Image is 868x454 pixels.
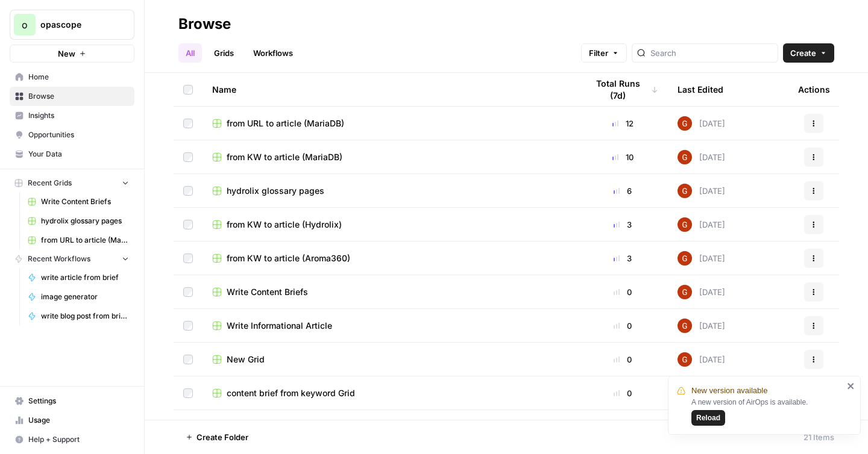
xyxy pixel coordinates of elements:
[678,73,723,106] div: Last Edited
[696,412,720,423] span: Reload
[587,185,658,197] div: 6
[678,150,725,164] div: [DATE]
[41,235,129,246] span: from URL to article (MariaDB)
[678,217,725,232] div: [DATE]
[212,185,568,197] a: hydrolix glossary pages
[58,48,75,60] span: New
[22,211,134,231] a: hydrolix glossary pages
[10,106,134,125] a: Insights
[678,319,692,333] img: pobvtkb4t1czagu00cqquhmopsq1
[678,285,692,299] img: pobvtkb4t1czagu00cqquhmopsq1
[178,14,231,34] div: Browse
[41,291,129,302] span: image generator
[587,286,658,298] div: 0
[587,151,658,163] div: 10
[41,216,129,226] span: hydrolix glossary pages
[22,231,134,250] a: from URL to article (MariaDB)
[22,306,134,326] a: write blog post from brief (Aroma360)
[212,353,568,365] a: New Grid
[41,311,129,322] span: write blog post from brief (Aroma360)
[10,145,134,164] a: Your Data
[22,17,28,32] span: o
[678,251,692,266] img: pobvtkb4t1czagu00cqquhmopsq1
[678,251,725,266] div: [DATE]
[197,431,248,443] span: Create Folder
[246,43,300,63] a: Workflows
[678,184,725,198] div: [DATE]
[28,434,129,445] span: Help + Support
[28,178,72,188] span: Recent Grids
[22,192,134,211] a: Write Content Briefs
[783,43,834,63] button: Create
[678,217,692,232] img: pobvtkb4t1czagu00cqquhmopsq1
[212,387,568,399] a: content brief from keyword Grid
[847,381,855,391] button: close
[212,286,568,298] a: Write Content Briefs
[678,319,725,333] div: [DATE]
[227,151,342,163] span: from KW to article (MariaDB)
[790,47,816,59] span: Create
[10,430,134,449] button: Help + Support
[10,174,134,192] button: Recent Grids
[10,411,134,430] a: Usage
[28,110,129,121] span: Insights
[227,387,355,399] span: content brief from keyword Grid
[587,117,658,129] div: 12
[212,320,568,332] a: Write Informational Article
[798,73,830,106] div: Actions
[678,352,725,367] div: [DATE]
[678,285,725,299] div: [DATE]
[212,117,568,129] a: from URL to article (MariaDB)
[678,150,692,164] img: pobvtkb4t1czagu00cqquhmopsq1
[10,250,134,268] button: Recent Workflows
[678,184,692,198] img: pobvtkb4t1czagu00cqquhmopsq1
[28,72,129,82] span: Home
[227,353,265,365] span: New Grid
[587,219,658,231] div: 3
[28,253,90,264] span: Recent Workflows
[678,116,725,131] div: [DATE]
[10,45,134,63] button: New
[227,252,350,264] span: from KW to article (Aroma360)
[40,19,113,31] span: opascope
[227,117,344,129] span: from URL to article (MariaDB)
[589,47,608,59] span: Filter
[212,219,568,231] a: from KW to article (Hydrolix)
[28,149,129,160] span: Your Data
[227,320,332,332] span: Write Informational Article
[227,286,308,298] span: Write Content Briefs
[691,397,843,426] div: A new version of AirOps is available.
[587,387,658,399] div: 0
[212,151,568,163] a: from KW to article (MariaDB)
[587,252,658,264] div: 3
[227,219,342,231] span: from KW to article (Hydrolix)
[10,10,134,40] button: Workspace: opascope
[691,410,725,426] button: Reload
[581,43,627,63] button: Filter
[587,73,658,106] div: Total Runs (7d)
[10,125,134,145] a: Opportunities
[691,385,767,397] span: New version available
[10,391,134,411] a: Settings
[28,415,129,426] span: Usage
[22,268,134,287] a: write article from brief
[41,272,129,283] span: write article from brief
[587,320,658,332] div: 0
[804,431,834,443] div: 21 Items
[10,67,134,87] a: Home
[212,252,568,264] a: from KW to article (Aroma360)
[227,185,324,197] span: hydrolix glossary pages
[22,287,134,306] a: image generator
[178,43,202,63] a: All
[10,87,134,106] a: Browse
[28,91,129,102] span: Browse
[587,353,658,365] div: 0
[650,47,773,59] input: Search
[678,352,692,367] img: pobvtkb4t1czagu00cqquhmopsq1
[178,428,256,447] button: Create Folder
[207,43,241,63] a: Grids
[28,129,129,140] span: Opportunities
[28,396,129,406] span: Settings
[678,116,692,131] img: pobvtkb4t1czagu00cqquhmopsq1
[41,196,129,207] span: Write Content Briefs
